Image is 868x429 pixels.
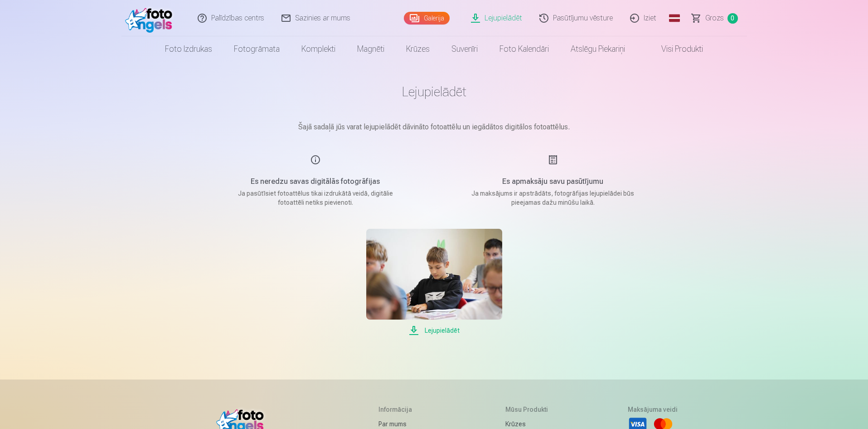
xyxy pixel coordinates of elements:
a: Foto kalendāri [489,36,560,62]
span: 0 [727,13,738,24]
a: Krūzes [395,36,441,62]
a: Visi produkti [636,36,714,62]
h5: Es neredzu savas digitālās fotogrāfijas [229,176,402,187]
h5: Mūsu produkti [505,405,553,414]
a: Atslēgu piekariņi [560,36,636,62]
img: /fa1 [125,4,177,33]
a: Magnēti [346,36,395,62]
a: Foto izdrukas [154,36,223,62]
h1: Lejupielādēt [208,84,661,100]
h5: Maksājuma veidi [628,405,678,414]
p: Ja maksājums ir apstrādāts, fotogrāfijas lejupielādei būs pieejamas dažu minūšu laikā. [467,189,639,207]
a: Fotogrāmata [223,36,291,62]
a: Komplekti [291,36,346,62]
a: Suvenīri [441,36,489,62]
span: Lejupielādēt [366,325,502,336]
a: Lejupielādēt [366,229,502,336]
p: Ja pasūtīsiet fotoattēlus tikai izdrukātā veidā, digitālie fotoattēli netiks pievienoti. [229,189,402,207]
p: Šajā sadaļā jūs varat lejupielādēt dāvināto fotoattēlu un iegādātos digitālos fotoattēlus. [208,122,661,133]
h5: Informācija [378,405,431,414]
a: Galerija [404,12,450,25]
span: Grozs [705,13,724,24]
h5: Es apmaksāju savu pasūtījumu [467,176,639,187]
